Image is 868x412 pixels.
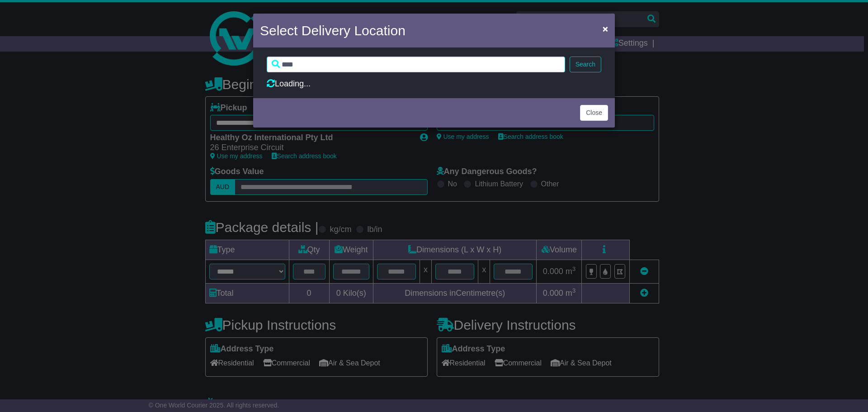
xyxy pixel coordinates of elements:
div: Loading... [267,79,601,89]
button: Search [570,57,601,72]
h4: Select Delivery Location [260,20,406,41]
button: Close [580,105,608,121]
button: Close [598,19,613,38]
span: × [603,24,608,34]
